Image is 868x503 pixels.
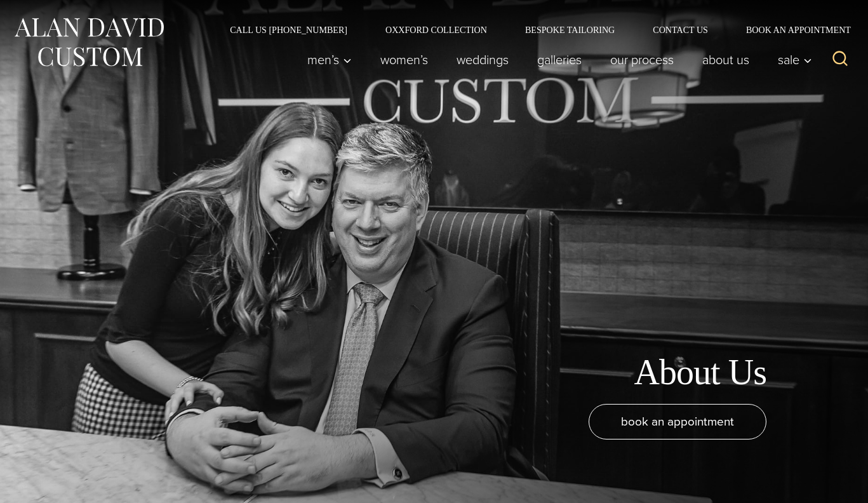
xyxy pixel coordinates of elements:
a: Galleries [523,47,596,72]
a: weddings [443,47,523,72]
a: book an appointment [589,404,766,439]
a: Contact Us [634,25,727,34]
img: Alan David Custom [13,14,165,70]
span: Sale [778,53,812,66]
nav: Primary Navigation [293,47,819,72]
nav: Secondary Navigation [211,25,855,34]
span: book an appointment [621,412,734,431]
a: Call Us [PHONE_NUMBER] [211,25,366,34]
a: Our Process [596,47,688,72]
a: Women’s [366,47,443,72]
button: View Search Form [825,44,855,75]
a: Oxxford Collection [366,25,506,34]
span: Men’s [307,53,352,66]
a: About Us [688,47,764,72]
a: Bespoke Tailoring [506,25,634,34]
a: Book an Appointment [727,25,855,34]
h1: About Us [634,351,766,394]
